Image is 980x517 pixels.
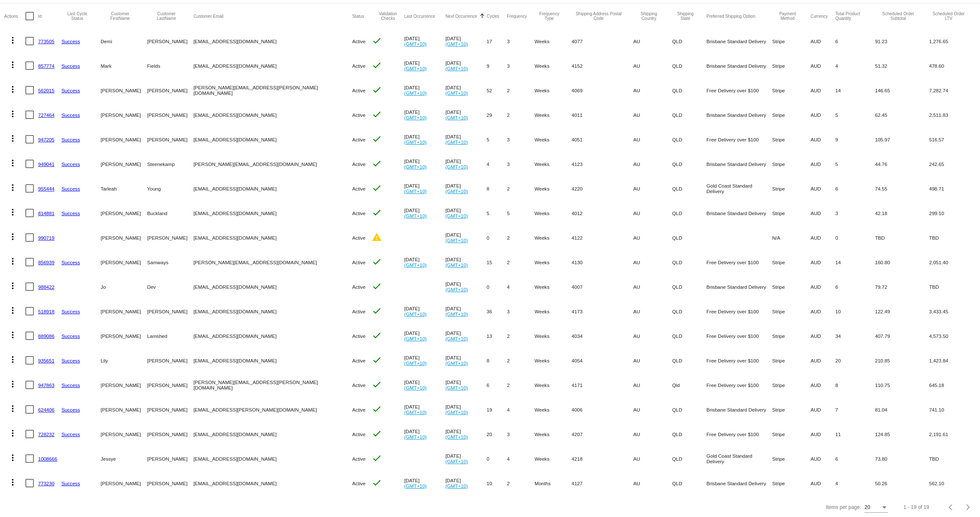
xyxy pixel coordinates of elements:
mat-icon: more_vert [8,158,18,168]
mat-cell: Stripe [772,201,811,225]
mat-cell: 3,433.45 [929,299,976,323]
mat-cell: [PERSON_NAME][EMAIL_ADDRESS][PERSON_NAME][DOMAIN_NAME] [193,78,352,102]
mat-cell: Stripe [772,152,811,176]
a: Success [61,186,80,191]
mat-cell: [EMAIL_ADDRESS][DOMAIN_NAME] [193,225,352,250]
button: Change sorting for Frequency [507,14,527,19]
mat-cell: 2 [507,78,534,102]
button: Change sorting for CustomerFirstName [101,11,140,21]
mat-cell: AU [633,102,672,127]
mat-cell: QLD [672,102,707,127]
mat-cell: 3 [835,201,875,225]
a: 814881 [38,210,55,216]
mat-cell: AUD [811,152,836,176]
mat-cell: [EMAIL_ADDRESS][DOMAIN_NAME] [193,53,352,78]
mat-cell: 6 [835,29,875,53]
mat-cell: AU [633,78,672,102]
mat-cell: 36 [486,299,507,323]
a: 955444 [38,186,55,191]
mat-cell: [DATE] [445,29,486,53]
mat-cell: 13 [486,323,507,348]
mat-cell: 7,282.74 [929,78,976,102]
mat-cell: 4069 [571,78,633,102]
mat-cell: 4152 [571,53,633,78]
a: (GMT+10) [445,90,468,96]
mat-cell: 44.76 [875,152,929,176]
mat-cell: AUD [811,299,836,323]
mat-cell: AU [633,152,672,176]
mat-cell: 91.23 [875,29,929,53]
mat-cell: Mark [101,53,147,78]
a: 518918 [38,309,55,314]
mat-cell: QLD [672,29,707,53]
mat-cell: Weeks [535,274,572,299]
mat-cell: Jo [101,274,147,299]
mat-cell: 4 [507,274,534,299]
a: 947205 [38,137,55,142]
a: (GMT+10) [445,115,468,120]
mat-cell: QLD [672,78,707,102]
mat-cell: N/A [772,225,811,250]
mat-cell: [DATE] [445,176,486,201]
a: (GMT+10) [404,164,427,169]
mat-cell: Weeks [535,53,572,78]
mat-cell: 29 [486,102,507,127]
mat-cell: [PERSON_NAME] [101,78,147,102]
mat-cell: [EMAIL_ADDRESS][DOMAIN_NAME] [193,102,352,127]
mat-cell: [DATE] [404,78,445,102]
mat-cell: 4034 [571,323,633,348]
mat-cell: 4012 [571,201,633,225]
mat-icon: more_vert [8,182,18,193]
mat-cell: 0 [486,225,507,250]
mat-cell: [DATE] [445,127,486,152]
mat-cell: AUD [811,176,836,201]
mat-cell: 2,051.40 [929,250,976,274]
mat-cell: 160.80 [875,250,929,274]
a: 949041 [38,161,55,167]
mat-cell: [PERSON_NAME] [147,299,193,323]
a: (GMT+10) [404,336,427,341]
a: (GMT+10) [404,311,427,317]
mat-cell: [EMAIL_ADDRESS][DOMAIN_NAME] [193,274,352,299]
mat-cell: Buckland [147,201,193,225]
mat-cell: Brisbane Standard Delivery [707,152,772,176]
a: (GMT+10) [445,262,468,268]
mat-cell: 9 [486,53,507,78]
mat-cell: [DATE] [404,250,445,274]
mat-cell: 242.65 [929,152,976,176]
mat-cell: QLD [672,250,707,274]
mat-cell: 0 [486,274,507,299]
mat-cell: 2 [507,176,534,201]
a: (GMT+10) [404,115,427,120]
mat-cell: 122.49 [875,299,929,323]
mat-cell: [DATE] [445,299,486,323]
mat-cell: [DATE] [445,274,486,299]
mat-cell: Lamshed [147,323,193,348]
mat-cell: 4 [835,53,875,78]
mat-cell: 3 [507,53,534,78]
a: (GMT+10) [445,336,468,341]
mat-cell: TBD [929,274,976,299]
mat-cell: 4123 [571,152,633,176]
a: (GMT+10) [404,262,427,268]
mat-cell: AU [633,201,672,225]
mat-cell: 4077 [571,29,633,53]
mat-cell: Steenekamp [147,152,193,176]
mat-cell: [DATE] [445,152,486,176]
mat-cell: 4 [486,152,507,176]
mat-cell: AUD [811,250,836,274]
mat-cell: Free Delivery over $100 [707,299,772,323]
mat-cell: [PERSON_NAME] [147,102,193,127]
mat-icon: more_vert [8,256,18,266]
mat-cell: Stripe [772,250,811,274]
mat-cell: Weeks [535,102,572,127]
mat-icon: more_vert [8,207,18,217]
mat-cell: Brisbane Standard Delivery [707,274,772,299]
mat-cell: [PERSON_NAME][EMAIL_ADDRESS][DOMAIN_NAME] [193,152,352,176]
mat-cell: [PERSON_NAME] [101,250,147,274]
mat-cell: 10 [835,299,875,323]
mat-cell: Weeks [535,78,572,102]
mat-cell: Free Delivery over $100 [707,78,772,102]
mat-cell: Free Delivery over $100 [707,323,772,348]
mat-cell: Lily [101,348,147,373]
